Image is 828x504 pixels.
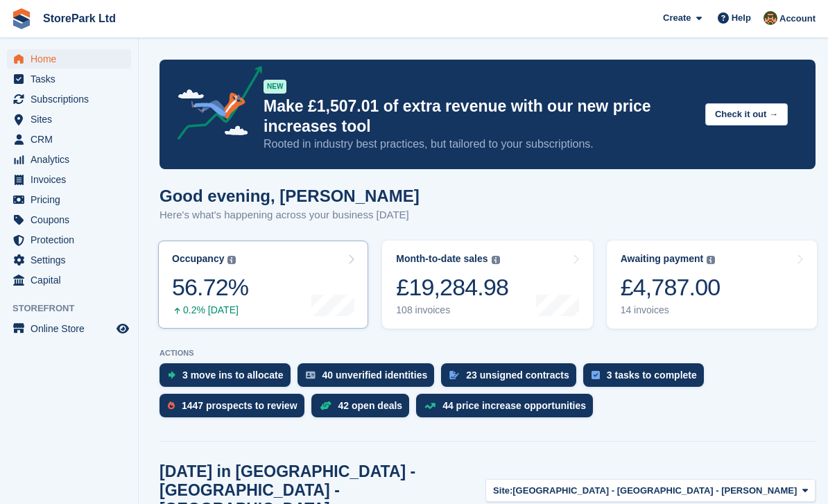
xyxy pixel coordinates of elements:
a: menu [7,69,131,89]
div: Awaiting payment [621,253,704,265]
span: Capital [31,270,114,290]
div: Month-to-date sales [396,253,488,265]
a: menu [7,230,131,250]
img: move_ins_to_allocate_icon-fdf77a2bb77ea45bf5b3d319d69a93e2d87916cf1d5bf7949dd705db3b84f3ca.svg [168,371,175,379]
a: 3 tasks to complete [583,363,711,394]
div: £4,787.00 [621,273,721,302]
a: menu [7,49,131,69]
span: [GEOGRAPHIC_DATA] - [GEOGRAPHIC_DATA] - [PERSON_NAME] [512,484,797,498]
span: Site: [493,484,512,498]
span: Help [732,11,751,25]
img: prospect-51fa495bee0391a8d652442698ab0144808aea92771e9ea1ae160a38d050c398.svg [168,401,175,410]
div: 108 invoices [396,304,508,316]
button: Site: [GEOGRAPHIC_DATA] - [GEOGRAPHIC_DATA] - [PERSON_NAME] [485,479,816,502]
div: 44 price increase opportunities [442,400,586,411]
a: menu [7,319,131,338]
img: price_increase_opportunities-93ffe204e8149a01c8c9dc8f82e8f89637d9d84a8eef4429ea346261dce0b2c0.svg [424,403,435,409]
div: 23 unsigned contracts [466,370,569,381]
p: Here's what's happening across your business [DATE] [159,207,420,223]
span: Home [31,49,114,69]
a: 40 unverified identities [297,363,442,394]
a: Month-to-date sales £19,284.98 108 invoices [382,241,592,329]
div: £19,284.98 [396,273,508,302]
img: verify_identity-adf6edd0f0f0b5bbfe63781bf79b02c33cf7c696d77639b501bdc392416b5a36.svg [306,371,316,379]
span: Subscriptions [31,89,114,109]
a: Awaiting payment £4,787.00 14 invoices [607,241,817,329]
a: StorePark Ltd [37,7,121,30]
a: menu [7,170,131,189]
span: Account [779,12,816,26]
span: Pricing [31,190,114,209]
a: menu [7,190,131,209]
span: Settings [31,250,114,270]
img: icon-info-grey-7440780725fd019a000dd9b08b2336e03edf1995a4989e88bcd33f0948082b44.svg [492,256,500,264]
img: contract_signature_icon-13c848040528278c33f63329250d36e43548de30e8caae1d1a13099fd9432cc5.svg [449,371,459,379]
img: deal-1b604bf984904fb50ccaf53a9ad4b4a5d6e5aea283cecdc64d6e3604feb123c2.svg [320,401,331,410]
span: CRM [31,130,114,149]
a: menu [7,210,131,229]
a: 44 price increase opportunities [416,394,600,424]
span: Analytics [31,150,114,169]
span: Create [663,11,691,25]
span: Invoices [31,170,114,189]
a: 23 unsigned contracts [441,363,583,394]
img: Mark Butters [764,11,777,25]
div: NEW [264,80,286,94]
a: 42 open deals [311,394,417,424]
span: Tasks [31,69,114,89]
span: Protection [31,230,114,250]
div: 0.2% [DATE] [172,304,248,316]
a: 3 move ins to allocate [159,363,297,394]
div: 40 unverified identities [322,370,428,381]
a: menu [7,250,131,270]
img: task-75834270c22a3079a89374b754ae025e5fb1db73e45f91037f5363f120a921f8.svg [592,371,600,379]
div: 3 tasks to complete [607,370,697,381]
a: Preview store [114,320,131,337]
div: 3 move ins to allocate [182,370,284,381]
span: Coupons [31,210,114,229]
a: menu [7,89,131,109]
div: Occupancy [172,253,224,265]
div: 56.72% [172,273,248,302]
img: price-adjustments-announcement-icon-8257ccfd72463d97f412b2fc003d46551f7dbcb40ab6d574587a9cd5c0d94... [166,66,263,145]
a: menu [7,110,131,129]
h1: Good evening, [PERSON_NAME] [159,186,420,205]
a: menu [7,150,131,169]
div: 1447 prospects to review [182,400,297,411]
span: Online Store [31,319,114,338]
a: menu [7,270,131,290]
p: Make £1,507.01 of extra revenue with our new price increases tool [264,96,694,137]
button: Check it out → [705,103,788,126]
img: icon-info-grey-7440780725fd019a000dd9b08b2336e03edf1995a4989e88bcd33f0948082b44.svg [227,256,236,264]
span: Sites [31,110,114,129]
img: stora-icon-8386f47178a22dfd0bd8f6a31ec36ba5ce8667c1dd55bd0f319d3a0aa187defe.svg [11,8,32,29]
a: menu [7,130,131,149]
p: Rooted in industry best practices, but tailored to your subscriptions. [264,137,694,152]
div: 14 invoices [621,304,721,316]
p: ACTIONS [159,349,816,358]
div: 42 open deals [338,400,403,411]
a: Occupancy 56.72% 0.2% [DATE] [158,241,368,329]
a: 1447 prospects to review [159,394,311,424]
span: Storefront [12,302,138,315]
img: icon-info-grey-7440780725fd019a000dd9b08b2336e03edf1995a4989e88bcd33f0948082b44.svg [707,256,715,264]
